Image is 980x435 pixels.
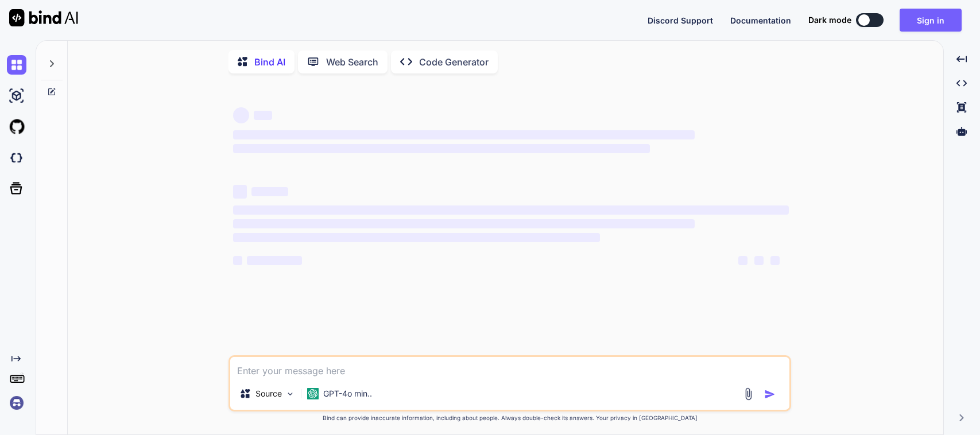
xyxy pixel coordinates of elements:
span: ‌ [247,256,302,265]
button: Discord Support [648,14,713,26]
span: ‌ [233,233,600,242]
img: githubLight [7,117,26,137]
span: ‌ [754,256,764,265]
span: ‌ [233,219,694,228]
img: GPT-4o mini [307,388,319,399]
span: ‌ [233,144,650,153]
p: Code Generator [419,55,489,69]
img: darkCloudIdeIcon [7,148,26,168]
img: ai-studio [7,86,26,106]
button: Sign in [900,9,962,32]
p: Web Search [326,55,378,69]
img: attachment [742,387,755,401]
span: ‌ [233,185,247,199]
span: ‌ [233,205,789,215]
img: icon [764,389,776,400]
p: Bind can provide inaccurate information, including about people. Always double-check its answers.... [228,414,791,422]
span: ‌ [233,107,249,123]
p: GPT-4o min.. [323,388,372,399]
img: Bind AI [9,9,78,26]
span: ‌ [233,256,242,265]
span: Dark mode [808,14,851,26]
span: ‌ [251,187,288,196]
span: ‌ [738,256,747,265]
img: chat [7,55,26,75]
p: Source [255,388,282,399]
img: signin [7,393,26,413]
span: Discord Support [648,15,713,25]
p: Bind AI [254,55,285,69]
span: ‌ [233,130,694,139]
span: ‌ [254,111,272,120]
span: Documentation [730,15,791,25]
img: Pick Models [285,389,295,399]
button: Documentation [730,14,791,26]
span: ‌ [770,256,780,265]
